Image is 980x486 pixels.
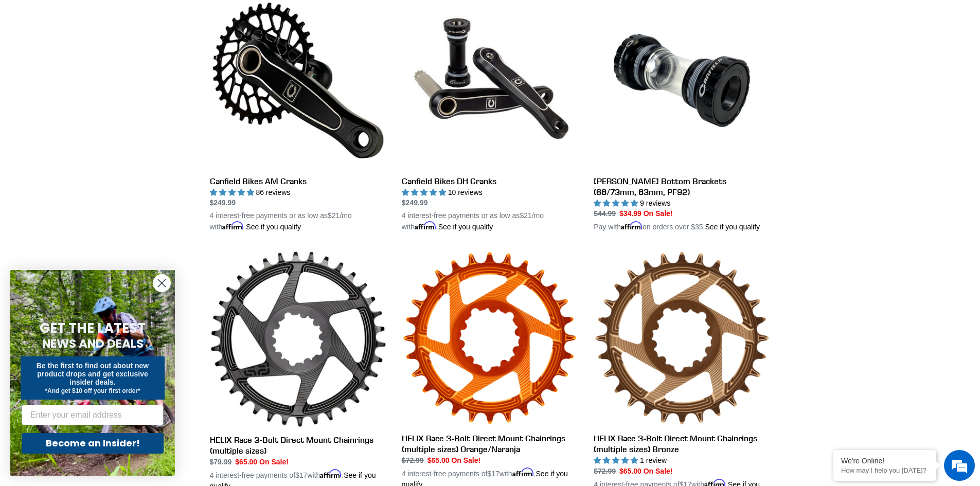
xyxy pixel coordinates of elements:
[841,457,929,465] div: We're Online!
[37,362,149,386] span: Be the first to find out about new product drops and get exclusive insider deals.
[153,274,171,292] button: Close dialog
[42,335,144,352] span: NEWS AND DEALS
[11,57,27,72] div: Navigation go back
[60,130,142,233] span: We're online!
[40,319,146,337] span: GET THE LATEST
[841,466,929,474] p: How may I help you today?
[22,405,164,425] input: Enter your email address
[169,5,193,30] div: Minimize live chat window
[69,58,188,71] div: Chat with us now
[22,433,164,454] button: Become an Insider!
[33,51,59,77] img: d_696896380_company_1647369064580_696896380
[5,281,196,317] textarea: Type your message and hit 'Enter'
[45,387,140,394] span: *And get $10 off your first order*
